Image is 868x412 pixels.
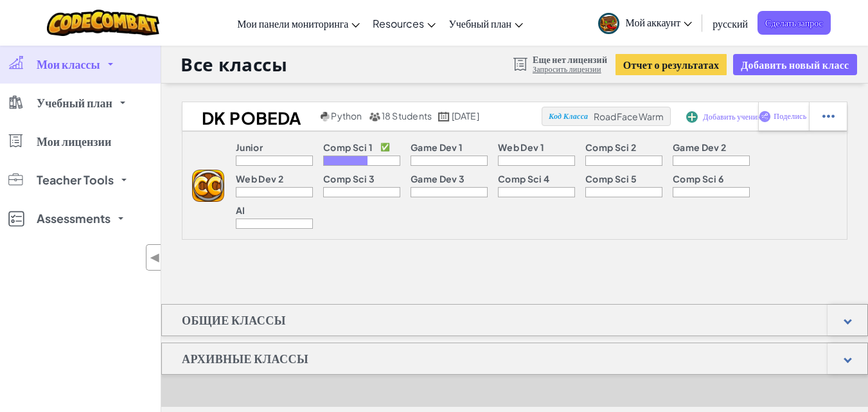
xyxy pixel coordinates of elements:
a: Сделать запрос [757,11,831,35]
img: MultipleUsers.png [369,112,380,121]
button: Отчет о результатах [616,54,727,75]
img: logo [192,170,224,202]
a: Мои панели мониторинга [231,6,366,40]
img: CodeCombat logo [47,10,159,36]
p: Comp Sci 5 [585,174,637,184]
span: Код Класса [549,112,588,120]
span: Assessments [37,213,111,224]
h1: Общие классы [162,304,306,336]
span: Teacher Tools [37,174,114,186]
p: Game Dev 3 [411,174,465,184]
p: Comp Sci 1 [323,142,373,152]
p: Comp Sci 4 [498,174,549,184]
p: Game Dev 1 [411,142,463,152]
span: Еще нет лицензий [533,54,607,64]
a: Resources [366,6,442,40]
img: calendar.svg [438,112,450,121]
button: Добавить новый класс [733,54,856,75]
span: Мои классы [37,58,100,70]
h1: Все классы [181,52,288,76]
span: Добавить учеников [703,113,768,121]
span: 18 Students [382,110,432,121]
a: Учебный план [442,6,529,40]
span: Мой аккаунт [626,15,693,29]
img: avatar [598,13,619,34]
span: Мои лицензии [37,136,111,147]
p: Game Dev 2 [673,142,726,152]
h2: DK Pobeda [182,107,317,126]
img: IconStudentEllipsis.svg [822,111,835,122]
a: DK Pobeda Python 18 Students [DATE] [182,107,542,126]
span: ◀ [150,248,161,267]
img: IconAddStudents.svg [686,111,698,123]
a: Запросить лицензии [533,64,607,75]
h1: Архивные классы [162,343,328,375]
span: RoadFaceWarm [594,111,664,122]
span: Python [331,110,362,121]
img: IconShare_Purple.svg [759,111,771,122]
a: русский [706,6,754,40]
img: python.png [321,112,330,121]
span: Поделись [774,112,806,120]
p: Comp Sci 2 [585,142,636,152]
p: Comp Sci 6 [673,174,723,184]
p: Comp Sci 3 [323,174,375,184]
span: Учебный план [448,17,511,30]
p: AI [236,205,245,215]
p: ✅ [380,142,390,152]
p: Web Dev 1 [498,142,544,152]
a: Мой аккаунт [592,3,699,43]
span: Учебный план [37,97,112,109]
span: Мои панели мониторинга [237,17,348,30]
p: Web Dev 2 [236,174,283,184]
span: [DATE] [452,110,479,121]
span: Resources [373,17,424,30]
span: русский [713,17,748,30]
p: Junior [236,142,263,152]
